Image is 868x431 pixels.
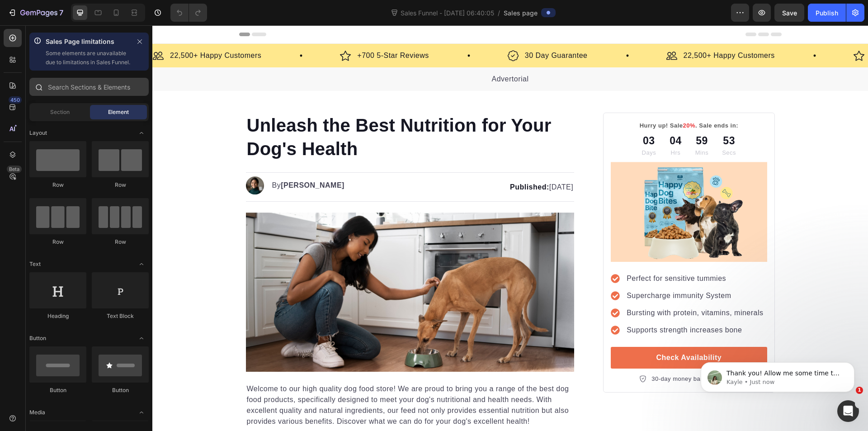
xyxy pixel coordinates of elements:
[29,78,149,96] input: Search Sections & Elements
[108,108,129,116] span: Element
[9,96,22,104] div: 450
[134,126,149,140] span: Toggle open
[29,238,86,246] div: Row
[92,238,149,246] div: Row
[504,327,569,338] div: Check Availability
[517,108,529,123] div: 04
[459,96,613,105] p: Hurry up! Sale . Sale ends in:
[499,349,585,358] p: 30-day money back guarantee
[474,265,611,276] p: Supercharge immunity System
[490,108,504,123] div: 03
[543,108,556,123] div: 59
[816,8,838,18] div: Publish
[152,25,868,431] iframe: Design area
[59,7,63,18] p: 7
[687,343,868,407] iframe: Intercom notifications message
[134,405,149,420] span: Toggle open
[240,156,421,167] p: [DATE]
[29,408,45,417] span: Media
[517,123,529,132] p: Hrs
[134,331,149,346] span: Toggle open
[543,123,556,132] p: Mins
[29,312,86,320] div: Heading
[458,137,614,237] img: 495611768014373769-98a09d72-cc04-4af0-a217-db045d9ab775.png
[46,36,131,47] p: Sales Page limitations
[94,187,422,346] img: 495611768014373769-f7bb4203-821d-455e-8cc2-2dfc57dfeff0.jpg
[94,358,421,402] p: Welcome to our high quality dog food store! We are proud to bring you a range of the best dog foo...
[46,49,131,67] p: Some elements are unavailable due to limitations in Sales Funnel.
[474,299,611,310] p: Supports strength increases bone
[474,248,611,259] p: Perfect for sensitive tummies
[837,400,859,422] iframe: Intercom live chat
[29,260,41,268] span: Text
[856,387,863,394] span: 1
[358,158,397,166] strong: Published:
[170,4,207,22] div: Undo/Redo
[458,322,614,343] a: Check Availability
[774,4,804,22] button: Save
[50,108,70,116] span: Section
[29,181,86,189] div: Row
[570,123,584,132] p: Secs
[134,257,149,271] span: Toggle open
[498,8,500,18] span: /
[808,4,846,22] button: Publish
[474,282,611,293] p: Bursting with protein, vitamins, minerals
[7,166,22,173] div: Beta
[504,8,538,18] span: Sales page
[4,4,67,22] button: 7
[531,97,543,104] span: 20%
[399,8,496,18] span: Sales Funnel - [DATE] 06:40:05
[29,386,86,394] div: Button
[29,129,47,137] span: Layout
[782,9,797,17] span: Save
[92,312,149,320] div: Text Block
[29,334,46,342] span: Button
[490,123,504,132] p: Days
[92,181,149,189] div: Row
[92,386,149,394] div: Button
[570,108,584,123] div: 53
